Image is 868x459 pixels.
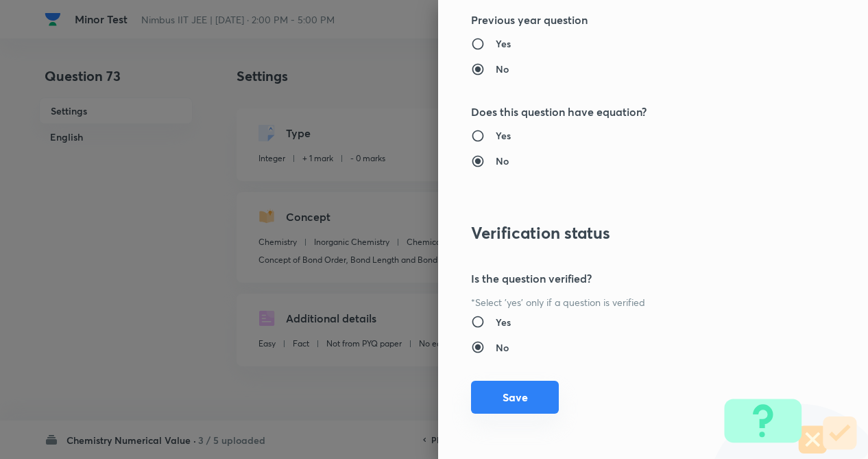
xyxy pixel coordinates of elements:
h5: Previous year question [471,12,789,28]
h6: No [496,340,509,355]
h6: Yes [496,36,511,51]
h6: No [496,154,509,168]
h5: Does this question have equation? [471,104,789,120]
h6: Yes [496,128,511,143]
h6: Yes [496,315,511,329]
p: *Select 'yes' only if a question is verified [471,295,789,309]
h5: Is the question verified? [471,270,789,287]
button: Save [471,381,559,414]
h3: Verification status [471,223,789,243]
h6: No [496,62,509,76]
